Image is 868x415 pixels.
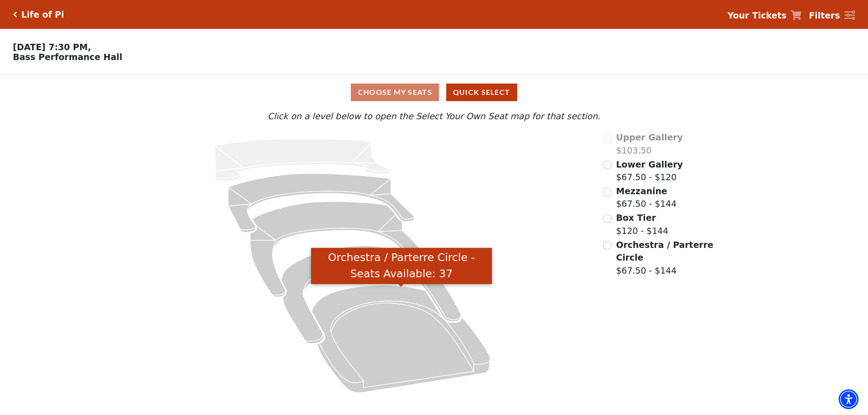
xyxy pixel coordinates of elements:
strong: Filters [809,10,840,20]
input: Lower Gallery$67.50 - $120 [603,161,612,169]
label: $67.50 - $120 [616,158,683,184]
input: Orchestra / Parterre Circle$67.50 - $144 [603,241,612,250]
span: Orchestra / Parterre Circle [616,240,713,263]
path: Lower Gallery - Seats Available: 140 [228,173,415,233]
span: Lower Gallery [616,159,683,169]
input: Mezzanine$67.50 - $144 [603,188,612,196]
strong: Your Tickets [727,10,787,20]
div: Orchestra / Parterre Circle - Seats Available: 37 [311,248,492,284]
label: $67.50 - $144 [616,185,677,210]
span: Upper Gallery [616,132,683,142]
p: Click on a level below to open the Select Your Own Seat map for that section. [115,110,753,123]
path: Upper Gallery - Seats Available: 0 [215,139,391,182]
span: Box Tier [616,213,656,223]
button: Quick Select [446,84,517,101]
label: $103.50 [616,131,683,157]
label: $120 - $144 [616,211,669,237]
input: Box Tier$120 - $144 [603,214,612,223]
a: Click here to go back to filters [13,11,17,18]
div: Accessibility Menu [839,389,859,409]
path: Orchestra / Parterre Circle - Seats Available: 37 [312,285,491,393]
a: Filters [809,9,855,22]
h5: Life of Pi [21,9,64,20]
a: Your Tickets [727,9,802,22]
span: Mezzanine [616,186,667,196]
label: $67.50 - $144 [616,238,715,277]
